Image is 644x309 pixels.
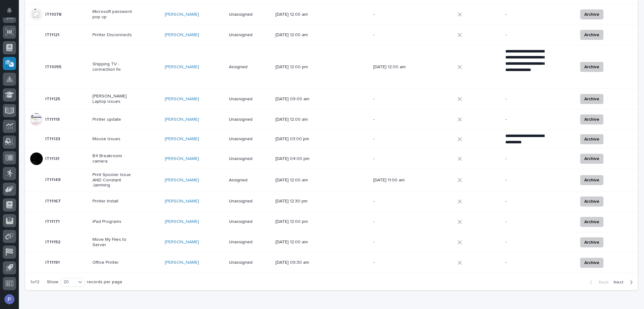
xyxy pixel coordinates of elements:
[45,176,62,183] p: IT11149
[165,64,199,70] a: [PERSON_NAME]
[584,95,599,103] span: Archive
[229,199,268,204] p: Unassigned
[580,175,603,185] button: Archive
[92,9,132,20] p: Microsoft password pop up
[45,259,61,265] p: IT11191
[584,116,599,123] span: Archive
[229,156,268,162] p: Unassigned
[275,199,315,204] p: [DATE] 12:30 pm
[45,197,62,204] p: IT11167
[229,12,268,17] p: Unassigned
[25,169,638,191] tr: IT11149IT11149 Print Spooler Issue AND Constant Jamming[PERSON_NAME] Assigned[DATE] 12:00 am[DATE...
[92,117,132,122] p: Printer update
[275,178,315,183] p: [DATE] 12:00 am
[373,117,413,122] p: -
[584,63,599,71] span: Archive
[229,240,268,245] p: Unassigned
[229,97,268,102] p: Unassigned
[45,218,61,224] p: IT11171
[229,260,268,265] p: Unassigned
[584,259,599,267] span: Archive
[373,260,413,265] p: -
[92,94,132,104] p: [PERSON_NAME] Laptop issues
[373,219,413,224] p: -
[505,240,545,245] p: -
[45,95,61,102] p: IT11125
[165,240,199,245] a: [PERSON_NAME]
[3,4,16,17] button: Notifications
[275,32,315,38] p: [DATE] 12:00 am
[275,64,315,70] p: [DATE] 12:00 pm
[584,11,599,18] span: Archive
[584,239,599,246] span: Archive
[92,219,132,224] p: iPad Programs
[505,199,545,204] p: -
[92,153,132,164] p: B4 Breakroom camera
[505,97,545,102] p: -
[373,97,413,102] p: -
[61,279,76,285] div: 20
[92,32,132,38] p: Printer Disconnects
[45,238,62,245] p: IT11192
[25,89,638,109] tr: IT11125IT11125 [PERSON_NAME] Laptop issues[PERSON_NAME] Unassigned[DATE] 09:00 am--Archive
[275,117,315,122] p: [DATE] 12:00 am
[505,219,545,224] p: -
[580,258,603,268] button: Archive
[229,32,268,38] p: Unassigned
[373,178,413,183] p: [DATE] 11:00 am
[8,8,16,18] div: Notifications
[92,260,132,265] p: Office Printer
[585,279,611,285] button: Back
[580,217,603,227] button: Archive
[165,260,199,265] a: [PERSON_NAME]
[275,260,315,265] p: [DATE] 09:30 am
[229,136,268,142] p: Unassigned
[165,32,199,38] a: [PERSON_NAME]
[595,279,608,285] span: Back
[92,237,132,248] p: Move My Files to Server
[580,62,603,72] button: Archive
[45,63,63,70] p: IT11095
[373,136,413,142] p: -
[25,149,638,169] tr: IT11131IT11131 B4 Breakroom camera[PERSON_NAME] Unassigned[DATE] 04:00 pm--Archive
[3,293,16,306] button: users-avatar
[275,219,315,224] p: [DATE] 12:00 pm
[25,212,638,232] tr: IT11171IT11171 iPad Programs[PERSON_NAME] Unassigned[DATE] 12:00 pm--Archive
[613,279,627,285] span: Next
[165,12,199,17] a: [PERSON_NAME]
[580,9,603,19] button: Archive
[25,232,638,252] tr: IT11192IT11192 Move My Files to Server[PERSON_NAME] Unassigned[DATE] 12:00 am--Archive
[45,116,61,122] p: IT11119
[505,178,545,183] p: -
[505,32,545,38] p: -
[580,114,603,124] button: Archive
[25,191,638,212] tr: IT11167IT11167 Printer Install[PERSON_NAME] Unassigned[DATE] 12:30 pm--Archive
[229,178,268,183] p: Assigned
[45,135,61,142] p: IT11133
[505,260,545,265] p: -
[611,279,638,285] button: Next
[165,97,199,102] a: [PERSON_NAME]
[25,252,638,273] tr: IT11191IT11191 Office Printer[PERSON_NAME] Unassigned[DATE] 09:30 am--Archive
[275,12,315,17] p: [DATE] 12:00 am
[584,218,599,226] span: Archive
[87,279,122,285] p: records per page
[25,109,638,130] tr: IT11119IT11119 Printer update[PERSON_NAME] Unassigned[DATE] 12:00 am--Archive
[373,240,413,245] p: -
[373,156,413,162] p: -
[505,156,545,162] p: -
[45,155,61,162] p: IT11131
[45,11,63,17] p: IT11078
[25,274,44,290] p: 1 of 2
[275,156,315,162] p: [DATE] 04:00 pm
[275,97,315,102] p: [DATE] 09:00 am
[165,199,199,204] a: [PERSON_NAME]
[275,136,315,142] p: [DATE] 03:00 pm
[229,64,268,70] p: Assigned
[373,199,413,204] p: -
[584,155,599,163] span: Archive
[584,135,599,143] span: Archive
[25,25,638,45] tr: IT11121IT11121 Printer Disconnects[PERSON_NAME] Unassigned[DATE] 12:00 am--Archive
[165,178,199,183] a: [PERSON_NAME]
[373,64,413,70] p: [DATE] 12:00 am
